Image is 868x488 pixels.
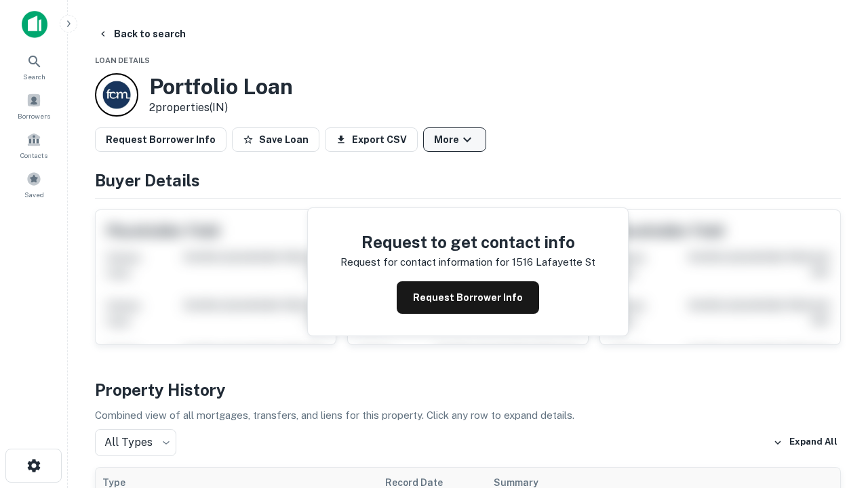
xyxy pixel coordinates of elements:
a: Borrowers [4,87,64,124]
button: Request Borrower Info [397,281,539,314]
img: capitalize-icon.png [22,11,47,38]
span: Contacts [20,150,47,161]
a: Contacts [4,127,64,163]
h4: Property History [95,378,841,402]
a: Search [4,48,64,85]
iframe: Chat Widget [800,380,868,445]
h3: Portfolio Loan [149,74,293,100]
button: Export CSV [325,127,418,152]
p: 2 properties (IN) [149,100,293,116]
h4: Buyer Details [95,168,841,192]
div: All Types [95,429,176,456]
span: Search [23,71,45,82]
h4: Request to get contact info [340,230,595,254]
button: More [423,127,486,152]
button: Expand All [770,432,841,453]
p: Request for contact information for [340,254,509,270]
button: Back to search [92,22,191,46]
span: Saved [24,189,44,200]
p: 1516 lafayette st [512,254,595,270]
button: Save Loan [232,127,319,152]
p: Combined view of all mortgages, transfers, and liens for this property. Click any row to expand d... [95,407,841,424]
span: Borrowers [18,110,50,121]
a: Saved [4,166,64,203]
button: Request Borrower Info [95,127,226,152]
span: Loan Details [95,56,150,64]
